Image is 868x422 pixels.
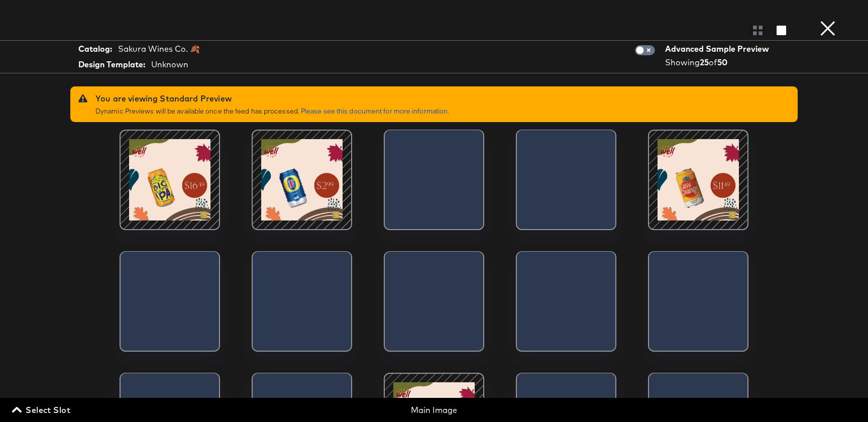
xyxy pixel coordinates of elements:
[14,403,70,417] span: Select Slot
[95,92,449,104] div: You are viewing Standard Preview
[95,107,449,116] span: Dynamic Previews will be available once the feed has processed.
[118,43,200,55] div: Sakura Wines Co. 🍂
[78,43,112,55] strong: Catalog:
[665,57,773,68] div: Showing of
[151,59,188,70] div: Unknown
[301,107,449,116] a: Please see this document for more information.
[665,43,773,55] div: Advanced Sample Preview
[78,59,145,70] strong: Design Template:
[717,57,727,67] strong: 50
[700,57,709,67] strong: 25
[295,404,573,416] div: Main Image
[10,403,74,417] button: Select Slot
